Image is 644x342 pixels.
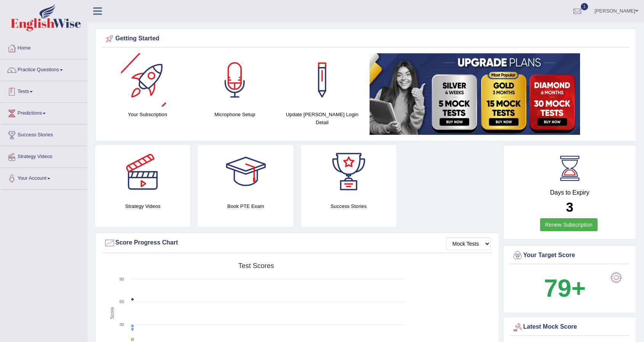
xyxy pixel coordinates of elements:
a: Predictions [0,103,87,122]
a: Success Stories [0,125,87,144]
h4: Microphone Setup [195,110,274,118]
a: Tests [0,81,87,100]
text: 90 [120,277,124,281]
div: Getting Started [104,33,628,45]
tspan: Test scores [238,262,274,270]
text: 30 [120,322,124,327]
h4: Update [PERSON_NAME] Login Detail [282,110,362,126]
h4: Book PTE Exam [198,202,293,210]
a: Your Account [0,168,87,187]
h4: Success Stories [301,202,396,210]
div: Your Target Score [512,250,628,261]
span: 1 [581,3,588,10]
h4: Your Subscription [108,110,187,118]
h4: Days to Expiry [512,189,628,196]
a: Practice Questions [0,59,87,78]
h4: Strategy Videos [95,202,190,210]
a: Renew Subscription [540,218,598,231]
text: 60 [120,299,124,304]
div: Latest Mock Score [512,321,628,333]
a: Home [0,38,87,57]
tspan: Score [110,307,115,319]
b: 3 [566,200,573,214]
img: small5.jpg [370,53,580,135]
a: Strategy Videos [0,146,87,165]
b: 79+ [544,274,586,302]
div: Score Progress Chart [104,237,491,249]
